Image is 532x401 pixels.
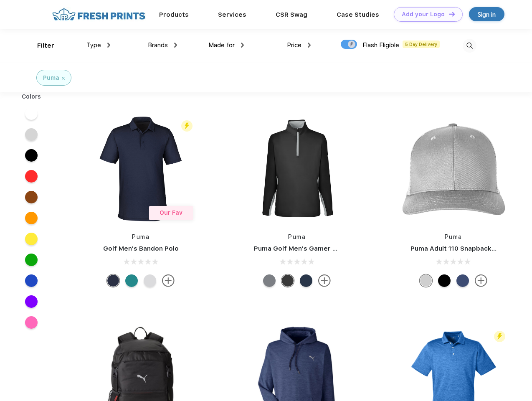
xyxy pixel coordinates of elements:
[241,43,244,48] img: dropdown.png
[494,331,505,342] img: flash_active_toggle.svg
[181,120,193,132] img: flash_active_toggle.svg
[62,77,65,80] img: filter_cancel.svg
[308,43,311,48] img: dropdown.png
[402,11,445,18] div: Add your Logo
[281,274,294,287] div: Puma Black
[50,7,148,22] img: fo%20logo%202.webp
[398,113,509,224] img: func=resize&h=266
[103,245,179,252] a: Golf Men's Bandon Polo
[162,274,175,287] img: more.svg
[174,43,177,48] img: dropdown.png
[362,41,399,49] span: Flash Eligible
[438,274,451,287] div: Pma Blk Pma Blk
[43,74,59,82] div: Puma
[254,245,386,252] a: Puma Golf Men's Gamer Golf Quarter-Zip
[159,11,189,18] a: Products
[263,274,276,287] div: Quiet Shade
[300,274,312,287] div: Navy Blazer
[469,7,504,21] a: Sign in
[107,43,110,48] img: dropdown.png
[144,274,156,287] div: High Rise
[463,39,476,53] img: desktop_search.svg
[160,209,182,216] span: Our Fav
[132,233,149,240] a: Puma
[148,41,168,49] span: Brands
[37,41,54,51] div: Filter
[475,274,487,287] img: more.svg
[276,11,307,18] a: CSR Swag
[107,274,119,287] div: Navy Blazer
[208,41,235,49] span: Made for
[420,274,432,287] div: Quarry Brt Whit
[288,233,306,240] a: Puma
[86,41,101,49] span: Type
[218,11,246,18] a: Services
[318,274,331,287] img: more.svg
[456,274,469,287] div: Peacoat Qut Shd
[403,41,440,48] span: 5 Day Delivery
[449,12,455,16] img: DT
[478,10,496,19] div: Sign in
[287,41,301,49] span: Price
[125,274,138,287] div: Green Lagoon
[241,113,352,224] img: func=resize&h=266
[15,92,48,101] div: Colors
[85,113,196,224] img: func=resize&h=266
[445,233,462,240] a: Puma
